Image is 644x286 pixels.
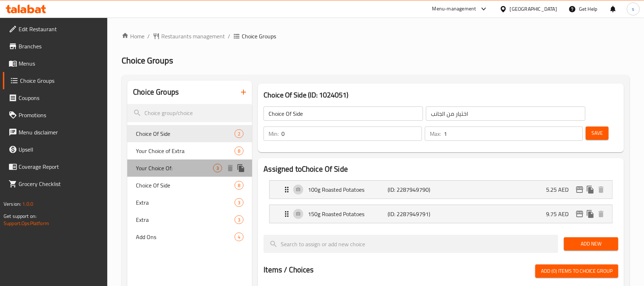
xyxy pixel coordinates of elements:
[127,104,252,122] input: search
[585,209,596,219] button: duplicate
[264,264,314,275] h2: Items / Choices
[3,38,108,55] a: Branches
[228,32,230,40] li: /
[19,180,102,188] span: Grocery Checklist
[122,32,144,40] a: Home
[19,94,102,102] span: Coupons
[19,42,102,51] span: Branches
[585,184,596,195] button: duplicate
[133,87,179,97] h2: Choice Groups
[264,177,618,202] li: Expand
[264,89,618,101] h3: Choice Of Side (ID: 1024051)
[4,219,49,228] a: Support.OpsPlatform
[4,199,21,209] span: Version:
[136,129,235,138] span: Choice Of Side
[127,177,252,194] div: Choice Of Side8
[264,202,618,226] li: Expand
[19,111,102,119] span: Promotions
[535,264,618,278] button: Add (0) items to choice group
[3,158,108,175] a: Coverage Report
[235,216,243,223] span: 3
[264,164,618,175] h2: Assigned to Choice Of Side
[19,128,102,137] span: Menu disclaimer
[3,175,108,192] a: Grocery Checklist
[213,164,222,172] div: Choices
[564,237,618,251] button: Add New
[147,32,150,40] li: /
[136,181,235,190] span: Choice Of Side
[596,209,606,219] button: delete
[136,233,235,241] span: Add Ons
[235,130,243,137] span: 2
[432,5,476,13] div: Menu-management
[3,141,108,158] a: Upsell
[127,194,252,211] div: Extra3
[225,163,236,173] button: delete
[270,181,612,199] div: Expand
[3,89,108,106] a: Coupons
[235,148,243,154] span: 8
[236,163,246,173] button: duplicate
[264,235,558,253] input: search
[235,234,243,240] span: 4
[3,124,108,141] a: Menu disclaimer
[127,159,252,177] div: Your Choice Of:3deleteduplicate
[574,184,585,195] button: edit
[235,182,243,189] span: 8
[19,145,102,154] span: Upsell
[541,267,613,276] span: Add (0) items to choice group
[161,32,225,40] span: Restaurants management
[591,129,603,138] span: Save
[235,129,244,138] div: Choices
[136,198,235,207] span: Extra
[20,76,102,85] span: Choice Groups
[308,185,388,194] p: 100g Roasted Potatoes
[570,239,613,248] span: Add New
[19,59,102,68] span: Menus
[235,181,244,190] div: Choices
[136,215,235,224] span: Extra
[235,233,244,241] div: Choices
[242,32,276,40] span: Choice Groups
[235,147,244,155] div: Choices
[127,125,252,142] div: Choice Of Side2
[388,185,441,194] p: (ID: 2287949790)
[19,25,102,33] span: Edit Restaurant
[235,199,243,206] span: 3
[22,199,33,209] span: 1.0.0
[127,142,252,159] div: Your Choice of Extra8
[19,162,102,171] span: Coverage Report
[3,106,108,124] a: Promotions
[3,20,108,38] a: Edit Restaurant
[546,185,574,194] p: 5.25 AED
[3,55,108,72] a: Menus
[430,129,441,138] p: Max:
[269,129,279,138] p: Min:
[122,52,173,68] span: Choice Groups
[235,198,244,207] div: Choices
[388,210,441,218] p: (ID: 2287949791)
[122,32,630,40] nav: breadcrumb
[127,228,252,246] div: Add Ons4
[153,32,225,40] a: Restaurants management
[510,5,557,13] div: [GEOGRAPHIC_DATA]
[136,164,213,172] span: Your Choice Of:
[235,215,244,224] div: Choices
[270,205,612,223] div: Expand
[586,127,609,140] button: Save
[632,5,634,13] span: s
[3,72,108,89] a: Choice Groups
[596,184,606,195] button: delete
[213,165,222,172] span: 3
[308,210,388,218] p: 150g Roasted Potatoes
[136,147,235,155] span: Your Choice of Extra
[127,211,252,228] div: Extra3
[4,211,36,221] span: Get support on:
[546,210,574,218] p: 9.75 AED
[574,209,585,219] button: edit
